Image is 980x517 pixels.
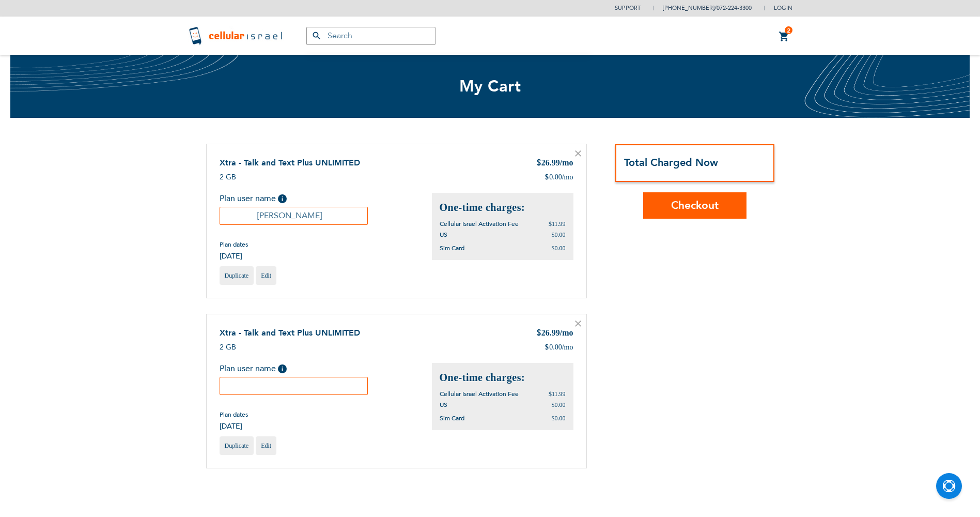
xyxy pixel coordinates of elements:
button: Checkout [643,192,746,219]
span: Duplicate [225,442,249,449]
div: 0.00 [545,342,573,353]
span: /mo [560,158,573,167]
a: Duplicate [220,266,254,285]
span: Login [774,4,792,12]
img: Cellular Israel [188,25,286,46]
span: My Cart [459,75,521,97]
span: 2 [787,26,790,35]
span: /mo [562,342,573,353]
span: Plan dates [220,240,248,249]
span: $0.00 [552,401,566,408]
span: $ [536,328,541,340]
a: 2 [779,31,790,43]
span: $0.00 [552,231,566,238]
span: Plan user name [220,363,276,374]
span: Sim Card [440,244,464,252]
span: /mo [562,172,573,183]
li: / [652,1,752,16]
a: Edit [256,436,276,455]
h2: One-time charges: [440,201,566,215]
a: [PHONE_NUMBER] [663,4,714,12]
div: 26.99 [536,327,573,340]
span: Duplicate [225,272,249,279]
span: 2 GB [220,172,236,182]
strong: Total Charged Now [624,156,718,170]
a: Xtra - Talk and Text Plus UNLIMITED [220,157,360,169]
span: Help [278,194,287,203]
a: Duplicate [220,436,254,455]
div: 0.00 [545,172,573,183]
span: Help [278,364,287,373]
a: Support [615,4,641,12]
span: US [440,401,447,409]
span: 2 GB [220,342,236,352]
a: Xtra - Talk and Text Plus UNLIMITED [220,327,360,339]
input: Search [306,27,435,45]
a: 072-224-3300 [717,4,752,12]
span: $ [536,158,541,170]
span: [DATE] [220,251,248,261]
span: Edit [261,442,271,449]
h2: One-time charges: [440,371,566,385]
span: $ [545,172,549,183]
span: $ [545,342,549,353]
span: Cellular Israel Activation Fee [440,220,519,228]
span: $0.00 [552,245,566,252]
span: Plan user name [220,193,276,204]
div: 26.99 [536,157,573,170]
span: US [440,231,447,239]
span: Cellular Israel Activation Fee [440,390,519,398]
span: Sim Card [440,414,464,422]
span: $11.99 [549,220,566,227]
a: Edit [256,266,276,285]
span: /mo [560,328,573,337]
span: [DATE] [220,421,248,431]
span: Checkout [671,198,719,213]
span: $0.00 [552,415,566,422]
span: $11.99 [549,390,566,398]
span: Edit [261,272,271,279]
span: Plan dates [220,410,248,419]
